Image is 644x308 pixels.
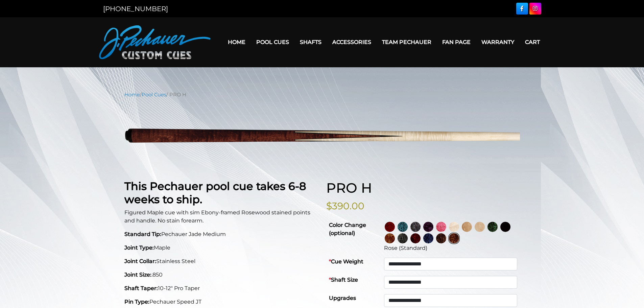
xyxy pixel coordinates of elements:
p: Figured Maple cue with sim Ebony-framed Rosewood stained points and handle. No stain forearm. [124,209,318,225]
img: No Stain [449,222,459,232]
p: Pechauer Jade Medium [124,230,318,238]
img: Blue [423,233,433,243]
a: [PHONE_NUMBER] [103,5,168,13]
bdi: $390.00 [326,200,364,212]
img: Turquoise [398,222,408,232]
strong: Color Change (optional) [329,222,366,236]
img: Ebony [500,222,510,232]
p: Stainless Steel [124,257,318,265]
h1: PRO H [326,180,520,196]
strong: Shaft Taper: [124,285,158,291]
strong: Shaft Size [329,277,358,283]
p: Maple [124,244,318,252]
img: Pink [436,222,446,232]
img: Rose [449,233,459,243]
nav: Breadcrumb [124,91,520,98]
strong: Standard Tip: [124,231,161,237]
a: Shafts [294,33,327,51]
a: Accessories [327,33,377,51]
a: Fan Page [437,33,476,51]
a: Pool Cues [251,33,294,51]
img: Purple [423,222,433,232]
img: Burgundy [410,233,421,243]
strong: This Pechauer pool cue takes 6-8 weeks to ship. [124,180,306,206]
p: .850 [124,271,318,279]
img: Pechauer Custom Cues [99,25,211,59]
strong: Joint Collar: [124,258,156,264]
strong: Joint Size: [124,271,151,278]
img: Carbon [398,233,408,243]
a: Home [124,92,140,98]
a: Cart [520,33,545,51]
a: Home [222,33,251,51]
strong: Cue Weight [329,258,363,265]
img: Natural [462,222,472,232]
a: Pool Cues [142,92,166,98]
p: 10-12" Pro Taper [124,284,318,292]
a: Warranty [476,33,520,51]
strong: Joint Type: [124,244,154,251]
img: Light Natural [475,222,485,232]
img: Black Palm [436,233,446,243]
img: Smoke [410,222,421,232]
img: Chestnut [385,233,395,243]
strong: Pin Type: [124,299,149,305]
img: Green [487,222,498,232]
a: Team Pechauer [377,33,437,51]
p: Pechauer Speed JT [124,298,318,306]
div: Rose (Standard) [384,244,517,252]
img: Wine [385,222,395,232]
strong: Upgrades [329,295,356,301]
